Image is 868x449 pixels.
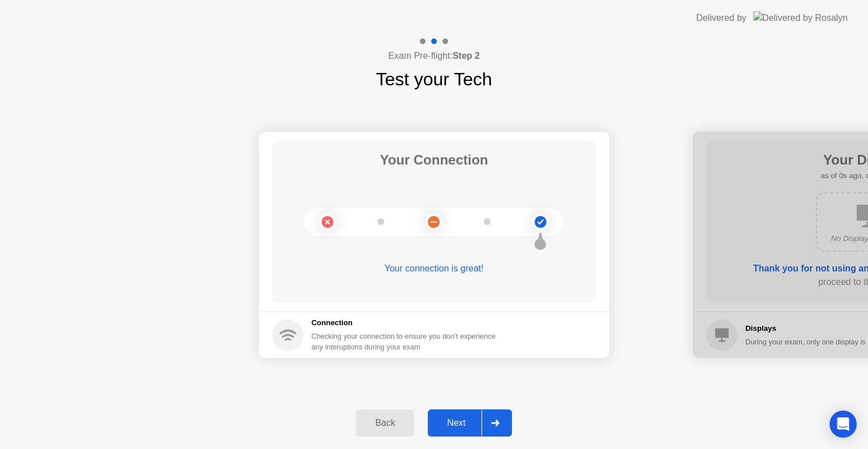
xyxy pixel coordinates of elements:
button: Next [428,409,512,437]
b: Step 2 [453,51,480,61]
h5: Connection [311,317,502,329]
img: Delivered by Rosalyn [753,11,848,24]
button: Back [356,409,414,437]
div: Delivered by [696,11,747,25]
div: Next [431,418,481,428]
h4: Exam Pre-flight: [388,49,480,63]
div: Checking your connection to ensure you don’t experience any interuptions during your exam [311,331,502,352]
div: Back [359,418,411,428]
h1: Your Connection [380,150,488,170]
h1: Test your Tech [376,66,492,93]
div: Open Intercom Messenger [830,411,857,438]
div: Your connection is great! [272,262,596,275]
